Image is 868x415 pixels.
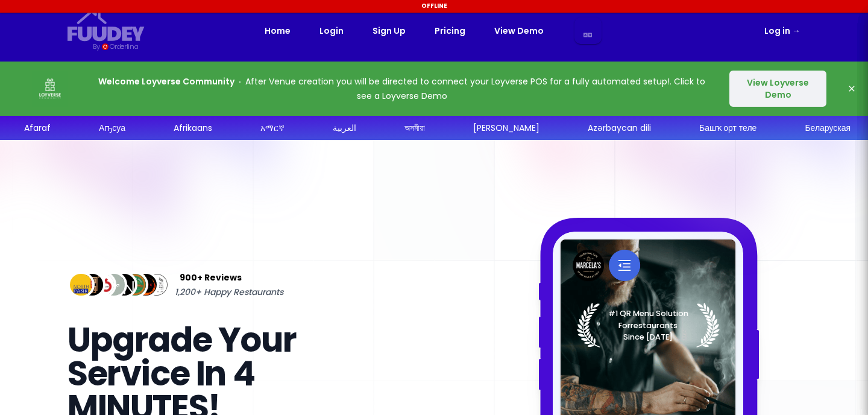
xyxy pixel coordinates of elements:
img: Review Img [68,271,95,299]
a: Home [265,24,291,38]
a: Login [319,24,344,38]
div: Afrikaans [173,122,212,135]
div: Azərbaycan dili [587,122,650,135]
img: Review Img [89,271,116,299]
img: Review Img [133,271,160,299]
div: অসমীয়া [404,122,424,135]
div: Afaraf [24,122,50,135]
img: Review Img [78,271,105,299]
a: View Demo [494,24,544,38]
a: Pricing [435,24,465,38]
img: Review Img [143,271,170,299]
a: Sign Up [373,24,406,38]
span: → [792,25,800,37]
div: Аҧсуа [98,122,125,135]
img: Review Img [122,271,149,299]
p: After Venue creation you will be directed to connect your Loyverse POS for a fully automated setu... [92,74,712,103]
div: አማርኛ [260,122,284,135]
div: Башҡорт теле [699,122,756,135]
div: Orderlina [110,42,138,52]
div: [PERSON_NAME] [473,122,539,135]
span: 900+ Reviews [180,270,242,285]
div: Offline [2,2,866,10]
div: Беларуская [805,122,851,135]
span: 1,200+ Happy Restaurants [175,285,283,299]
img: Laurel [577,303,720,347]
button: View Loyverse Demo [729,71,826,107]
a: Log in [764,24,800,38]
strong: Welcome Loyverse Community [98,75,234,87]
div: العربية [332,122,356,135]
img: Review Img [100,271,127,299]
img: Review Img [111,271,138,299]
svg: {/* Added fill="currentColor" here */} {/* This rectangle defines the background. Its explicit fi... [68,10,145,42]
div: By [93,42,99,52]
